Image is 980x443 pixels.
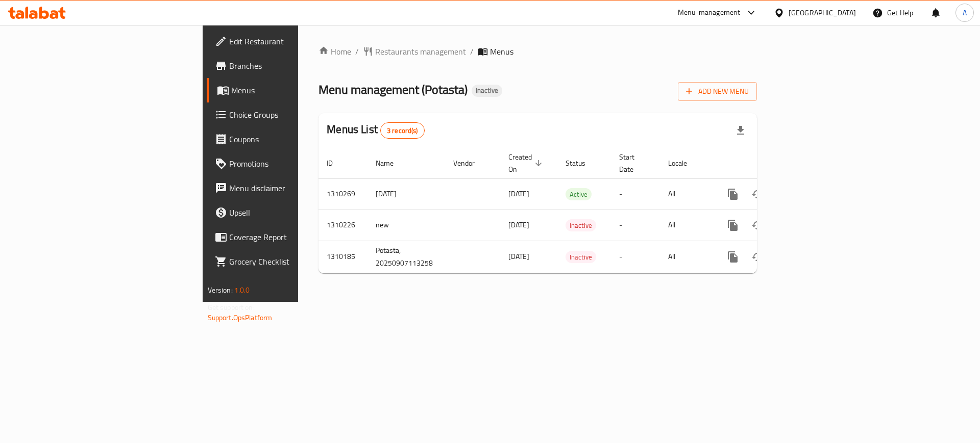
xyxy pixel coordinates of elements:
[229,35,358,47] span: Edit Restaurant
[229,158,358,170] span: Promotions
[318,78,468,101] span: Menu management ( Potasta )
[363,45,466,58] a: Restaurants management
[660,241,713,273] td: All
[566,188,592,200] div: Active
[380,122,425,139] div: Total records count
[508,187,529,200] span: [DATE]
[207,200,366,225] a: Upsell
[566,157,599,169] span: Status
[318,148,827,273] table: enhanced table
[375,45,466,58] span: Restaurants management
[789,7,856,18] div: [GEOGRAPHIC_DATA]
[470,45,474,58] li: /
[611,210,660,241] td: -
[721,182,745,206] button: more
[728,118,753,143] div: Export file
[207,127,366,151] a: Coupons
[318,45,757,58] nav: breadcrumb
[472,85,502,97] div: Inactive
[229,133,358,145] span: Coupons
[207,29,366,54] a: Edit Restaurant
[229,60,358,72] span: Branches
[566,251,596,263] span: Inactive
[508,250,529,263] span: [DATE]
[376,157,407,169] span: Name
[472,86,502,95] span: Inactive
[231,84,358,96] span: Menus
[367,178,445,210] td: [DATE]
[619,151,648,175] span: Start Date
[229,231,358,243] span: Coverage Report
[963,7,967,18] span: A
[508,218,529,231] span: [DATE]
[207,225,366,249] a: Coverage Report
[327,122,424,139] h2: Menus List
[453,157,488,169] span: Vendor
[327,157,346,169] span: ID
[678,7,741,19] div: Menu-management
[207,176,366,200] a: Menu disclaimer
[229,182,358,194] span: Menu disclaimer
[611,178,660,210] td: -
[207,54,366,78] a: Branches
[566,189,592,200] span: Active
[207,151,366,176] a: Promotions
[566,220,596,231] span: Inactive
[660,210,713,241] td: All
[713,148,827,179] th: Actions
[207,102,366,127] a: Choice Groups
[686,85,749,98] span: Add New Menu
[668,157,700,169] span: Locale
[208,283,233,297] span: Version:
[508,151,545,175] span: Created On
[229,109,358,121] span: Choice Groups
[207,249,366,274] a: Grocery Checklist
[721,245,745,269] button: more
[367,241,445,273] td: Potasta, 20250907113258
[381,126,424,136] span: 3 record(s)
[745,245,770,269] button: Change Status
[611,241,660,273] td: -
[490,45,513,58] span: Menus
[660,178,713,210] td: All
[678,82,757,101] button: Add New Menu
[234,283,250,297] span: 1.0.0
[208,301,255,314] span: Get support on:
[721,213,745,238] button: more
[229,206,358,219] span: Upsell
[367,210,445,241] td: new
[229,255,358,268] span: Grocery Checklist
[208,311,273,324] a: Support.OpsPlatform
[207,78,366,102] a: Menus
[745,213,770,238] button: Change Status
[745,182,770,206] button: Change Status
